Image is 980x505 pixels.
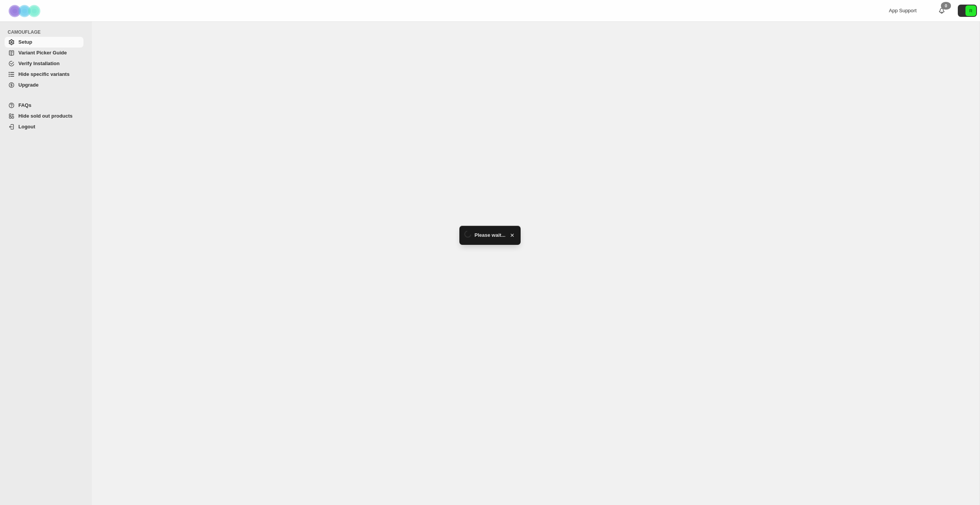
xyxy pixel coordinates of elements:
span: App Support [889,8,916,13]
span: Hide specific variants [18,71,70,77]
a: Logout [5,121,83,132]
span: FAQs [18,102,31,108]
span: CAMOUFLAGE [8,29,87,35]
a: Variant Picker Guide [5,48,83,58]
span: Setup [18,39,32,45]
button: Avatar with initials R [958,5,977,17]
span: Please wait... [475,231,506,239]
text: R [969,8,972,13]
a: Setup [5,37,83,48]
span: Variant Picker Guide [18,50,67,56]
span: Upgrade [18,82,39,88]
img: Camouflage [6,0,44,21]
a: 0 [938,7,946,15]
a: Upgrade [5,80,83,90]
span: Hide sold out products [18,113,73,119]
a: Hide sold out products [5,111,83,121]
span: Avatar with initials R [965,5,976,16]
a: FAQs [5,100,83,111]
span: Verify Installation [18,61,60,66]
a: Verify Installation [5,58,83,69]
span: Logout [18,124,35,130]
a: Hide specific variants [5,69,83,80]
div: 0 [941,2,951,10]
